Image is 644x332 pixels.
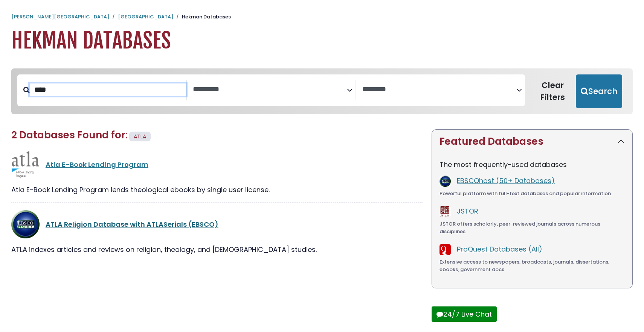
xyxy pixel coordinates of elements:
[457,244,542,254] a: ProQuest Databases (All)
[440,190,625,197] div: Powerful platform with full-text databases and popular information.
[440,220,625,235] div: JSTOR offers scholarly, peer-reviewed journals across numerous disciplines.
[118,13,173,20] a: [GEOGRAPHIC_DATA]
[440,159,625,170] p: The most frequently-used databases
[46,220,218,229] a: ATLA Religion Database with ATLASerials (EBSCO)
[11,13,109,20] a: [PERSON_NAME][GEOGRAPHIC_DATA]
[193,86,347,94] textarea: Search
[457,176,555,185] a: EBSCOhost (50+ Databases)
[11,185,423,195] div: Atla E-Book Lending Program lends theological ebooks by single user license.
[11,13,633,21] nav: breadcrumb
[576,74,622,108] button: Submit for Search Results
[11,28,633,53] h1: Hekman Databases
[432,306,497,322] button: 24/7 Live Chat
[457,206,478,216] a: JSTOR
[46,160,148,169] a: Atla E-Book Lending Program
[440,258,625,273] div: Extensive access to newspapers, broadcasts, journals, dissertations, ebooks, government docs.
[30,83,186,96] input: Search database by title or keyword
[11,244,423,255] div: ATLA indexes articles and reviews on religion, theology, and [DEMOGRAPHIC_DATA] studies.
[11,68,633,114] nav: Search filters
[432,130,632,153] button: Featured Databases
[530,74,576,108] button: Clear Filters
[11,128,128,142] span: 2 Databases Found for:
[134,133,146,140] span: ATLA
[173,13,231,21] li: Hekman Databases
[362,86,516,94] textarea: Search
